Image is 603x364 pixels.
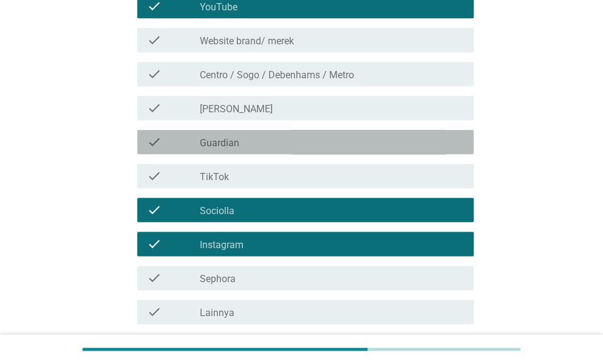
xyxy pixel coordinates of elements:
i: check [147,33,162,47]
label: Website brand/ merek [200,35,294,47]
i: check [147,67,162,81]
label: Sephora [200,273,236,285]
i: check [147,305,162,319]
label: Sociolla [200,205,234,217]
i: check [147,101,162,115]
label: Guardian [200,137,239,149]
label: [PERSON_NAME] [200,103,273,115]
label: YouTube [200,1,237,13]
i: check [147,237,162,251]
label: Centro / Sogo / Debenhams / Metro [200,69,354,81]
i: check [147,169,162,183]
i: check [147,271,162,285]
label: Lainnya [200,307,234,319]
i: check [147,135,162,149]
label: TikTok [200,171,229,183]
label: Instagram [200,239,244,251]
i: check [147,203,162,217]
